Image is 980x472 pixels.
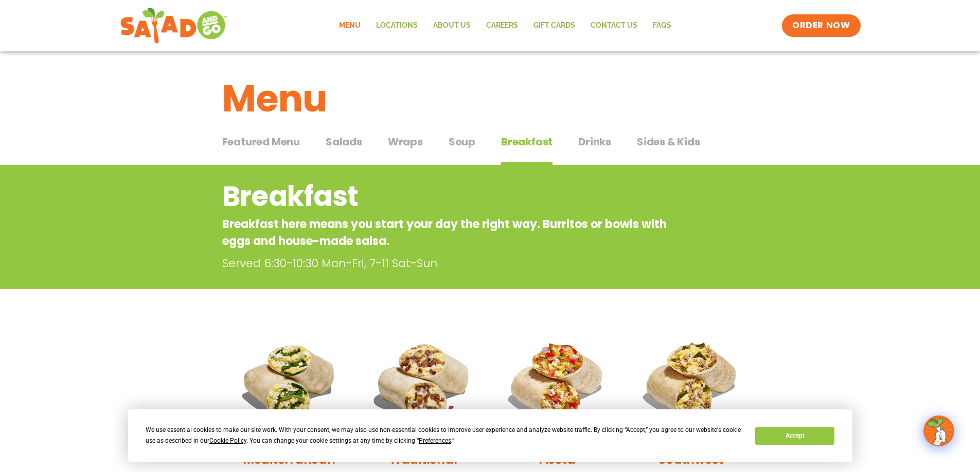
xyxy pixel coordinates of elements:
a: Contact Us [583,14,645,37]
img: Product photo for Fiesta [498,324,617,443]
span: Drinks [578,134,611,149]
nav: Menu [331,14,679,37]
span: Preferences [419,437,451,444]
span: Cookie Policy [209,437,246,444]
span: Wraps [388,134,423,149]
h2: Breakfast [222,176,675,217]
img: Product photo for Mediterranean Breakfast Burrito [230,324,349,443]
a: FAQs [645,14,679,37]
a: ORDER NOW [782,14,860,37]
div: We use essential cookies to make our site work. With your consent, we may also use non-essential ... [146,425,743,446]
span: Featured Menu [222,134,300,149]
div: Tabbed content [222,130,758,165]
div: Cookie Consent Prompt [128,409,852,462]
img: Product photo for Southwest [632,324,751,443]
span: Soup [449,134,475,149]
a: About Us [425,14,478,37]
h1: Menu [222,71,758,126]
span: Salads [326,134,362,149]
a: Menu [331,14,368,37]
span: Sides & Kids [637,134,700,149]
a: Careers [478,14,526,37]
button: Accept [755,427,834,445]
img: wpChatIcon [924,417,953,445]
a: Locations [368,14,425,37]
img: Product photo for Traditional [364,324,483,443]
span: ORDER NOW [792,20,850,32]
p: Served 6:30-10:30 Mon-Fri, 7-11 Sat-Sun [222,255,680,272]
span: Breakfast [501,134,553,149]
img: new-SAG-logo-768×292 [120,5,228,46]
p: Breakfast here means you start your day the right way. Burritos or bowls with eggs and house-made... [222,216,675,250]
a: GIFT CARDS [526,14,583,37]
